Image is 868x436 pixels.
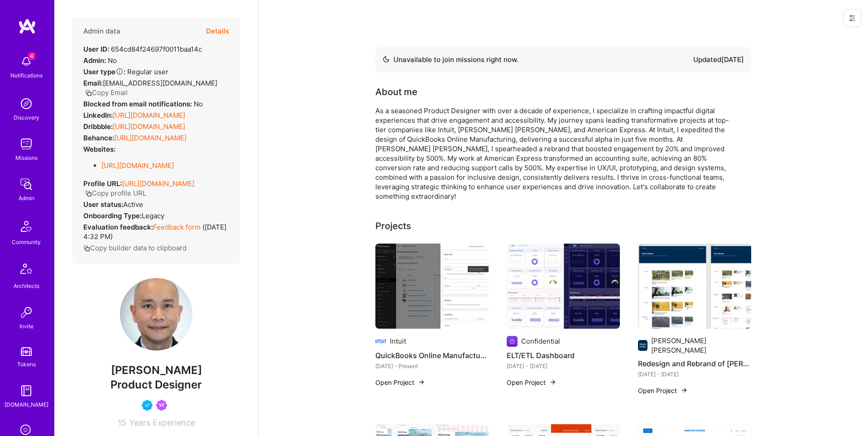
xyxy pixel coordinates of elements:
[206,18,229,44] button: Details
[85,88,128,97] button: Copy Email
[375,244,489,329] img: QuickBooks Online Manufacturing Experience Design
[28,53,35,60] span: 4
[118,418,126,427] span: 15
[418,379,425,386] img: arrow-right
[85,90,92,96] i: icon Copy
[5,400,48,409] div: [DOMAIN_NAME]
[83,211,142,220] strong: Onboarding Type:
[83,56,106,65] strong: Admin:
[114,134,187,142] a: [URL][DOMAIN_NAME]
[17,95,35,113] img: discovery
[693,54,744,65] div: Updated [DATE]
[142,211,164,220] span: legacy
[156,400,167,411] img: Been on Mission
[113,111,185,120] a: [URL][DOMAIN_NAME]
[12,237,41,247] div: Community
[83,100,194,108] strong: Blocked from email notifications:
[83,222,229,241] div: ( [DATE] 4:32 PM )
[83,145,115,153] strong: Websites:
[17,359,36,369] div: Tokens
[638,244,751,329] img: Redesign and Rebrand of Morgan Stanley's Global Site
[83,99,203,109] div: No
[122,179,194,188] a: [URL][DOMAIN_NAME]
[375,378,425,387] button: Open Project
[115,67,124,76] i: Help
[19,193,34,203] div: Admin
[83,45,109,53] strong: User ID:
[83,243,187,253] button: Copy builder data to clipboard
[17,135,35,153] img: teamwork
[383,56,390,63] img: Availability
[383,54,518,65] div: Unavailable to join missions right now.
[15,153,38,163] div: Missions
[142,400,153,411] img: Vetted A.Teamer
[681,387,688,394] img: arrow-right
[83,67,125,76] strong: User type :
[129,418,195,427] span: Years Experience
[113,122,185,131] a: [URL][DOMAIN_NAME]
[18,18,36,34] img: logo
[17,175,35,193] img: admin teamwork
[83,27,120,35] h4: Admin data
[83,179,122,188] strong: Profile URL:
[85,190,92,197] i: icon Copy
[17,382,35,400] img: guide book
[85,188,146,198] button: Copy profile URL
[14,281,39,291] div: Architects
[375,350,489,361] h4: QuickBooks Online Manufacturing Experience Design
[83,245,90,252] i: icon Copy
[120,278,192,350] img: User Avatar
[83,200,123,209] strong: User status:
[507,378,556,387] button: Open Project
[19,321,34,331] div: Invite
[153,223,201,231] a: Feedback form
[375,106,738,201] div: As a seasoned Product Designer with over a decade of experience, I specialize in crafting impactf...
[375,85,417,99] div: About me
[83,67,168,77] div: Regular user
[83,134,114,142] strong: Behance:
[21,347,32,356] img: tokens
[375,219,411,233] div: Projects
[72,364,240,377] span: [PERSON_NAME]
[521,336,560,346] div: Confidential
[507,244,620,329] img: ELT/ETL Dashboard
[507,361,620,371] div: [DATE] - [DATE]
[375,336,386,347] img: Company logo
[17,53,35,71] img: bell
[83,122,113,131] strong: Dribbble:
[638,358,751,369] h4: Redesign and Rebrand of [PERSON_NAME] Global Site
[14,113,39,122] div: Discovery
[549,379,556,386] img: arrow-right
[651,336,751,355] div: [PERSON_NAME] [PERSON_NAME]
[638,369,751,379] div: [DATE] - [DATE]
[15,216,37,237] img: Community
[390,336,406,346] div: Intuit
[123,200,143,209] span: Active
[638,340,647,351] img: Company logo
[83,111,113,120] strong: LinkedIn:
[83,44,202,54] div: 654cd84f24697f0011baa14c
[507,336,518,347] img: Company logo
[507,350,620,361] h4: ELT/ETL Dashboard
[10,71,43,80] div: Notifications
[83,79,103,87] strong: Email:
[103,79,217,87] span: [EMAIL_ADDRESS][DOMAIN_NAME]
[375,361,489,371] div: [DATE] - Present
[101,161,174,170] a: [URL][DOMAIN_NAME]
[15,259,37,281] img: Architects
[110,378,202,391] span: Product Designer
[638,386,688,395] button: Open Project
[17,303,35,321] img: Invite
[83,223,153,231] strong: Evaluation feedback:
[83,56,117,65] div: No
